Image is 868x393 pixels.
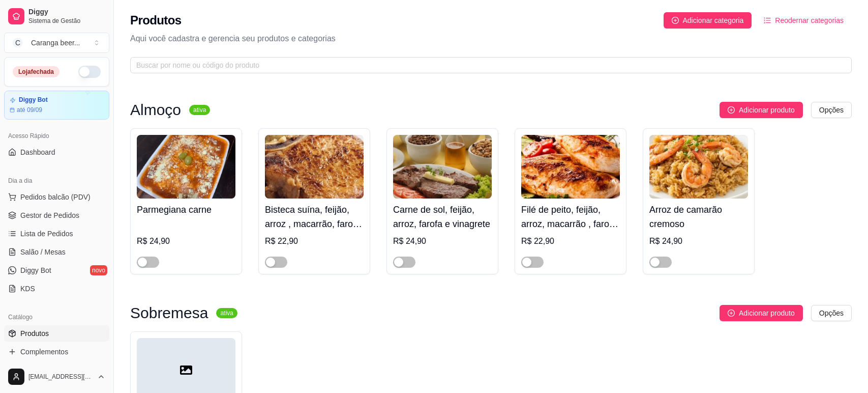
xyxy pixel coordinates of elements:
img: product-image [393,135,492,199]
span: Sistema de Gestão [28,17,105,25]
button: Pedidos balcão (PDV) [4,189,109,205]
a: Lista de Pedidos [4,226,109,242]
span: plus-circle [728,310,735,317]
button: Reodernar categorias [756,12,852,29]
a: Salão / Mesas [4,244,109,260]
div: R$ 22,90 [265,235,364,247]
h4: Arroz de camarão cremoso [649,203,748,231]
a: KDS [4,280,109,297]
h2: Produtos [130,12,182,29]
span: Adicionar categoria [683,15,744,26]
span: KDS [20,284,35,294]
img: product-image [649,135,748,199]
a: Diggy Botnovo [4,262,109,278]
span: Reodernar categorias [775,15,844,26]
div: R$ 24,90 [649,235,748,247]
a: Diggy Botaté 09/09 [4,91,109,120]
button: Opções [811,305,852,321]
h4: Bisteca suína, feijão, arroz , macarrão, farofa e vinagrete [265,203,364,231]
span: plus-circle [728,106,735,114]
span: Gestor de Pedidos [20,210,79,220]
span: Diggy [28,8,105,17]
button: [EMAIL_ADDRESS][DOMAIN_NAME] [4,364,109,389]
span: Adicionar produto [739,307,795,319]
h3: Sobremesa [130,307,208,319]
h3: Almoço [130,104,181,116]
button: Adicionar categoria [664,12,752,29]
span: ordered-list [764,17,771,24]
div: Caranga beer ... [31,38,80,48]
div: Catálogo [4,309,109,325]
span: Pedidos balcão (PDV) [20,192,91,202]
a: DiggySistema de Gestão [4,4,109,29]
h4: Parmegiana carne [137,203,235,217]
span: Opções [819,104,844,116]
div: R$ 22,90 [521,235,620,247]
span: Lista de Pedidos [20,229,73,239]
button: Adicionar produto [720,305,803,321]
span: Diggy Bot [20,265,51,275]
div: R$ 24,90 [393,235,492,247]
article: até 09/09 [17,106,42,114]
input: Buscar por nome ou código do produto [136,60,837,71]
a: Dashboard [4,144,109,160]
p: Aqui você cadastra e gerencia seu produtos e categorias [130,33,852,45]
span: plus-circle [672,17,679,24]
button: Alterar Status [78,66,101,78]
button: Select a team [4,33,109,53]
a: Complementos [4,344,109,360]
div: Loja fechada [13,66,59,77]
span: Opções [819,307,844,319]
img: product-image [521,135,620,199]
span: Produtos [20,328,49,339]
sup: ativa [189,105,210,115]
div: Acesso Rápido [4,128,109,144]
a: Gestor de Pedidos [4,207,109,223]
img: product-image [137,135,235,199]
span: C [13,38,23,48]
span: Complementos [20,347,68,357]
h4: Filé de peito, feijão, arroz, macarrão , farofa e vinagrete [521,203,620,231]
span: Adicionar produto [739,104,795,116]
span: Dashboard [20,147,55,157]
button: Opções [811,102,852,118]
div: Dia a dia [4,173,109,189]
h4: Carne de sol, feijão, arroz, farofa e vinagrete [393,203,492,231]
span: Salão / Mesas [20,247,66,257]
div: R$ 24,90 [137,235,235,247]
a: Produtos [4,325,109,342]
sup: ativa [216,308,237,318]
button: Adicionar produto [720,102,803,118]
span: [EMAIL_ADDRESS][DOMAIN_NAME] [28,373,93,381]
img: product-image [265,135,364,199]
article: Diggy Bot [19,96,48,104]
